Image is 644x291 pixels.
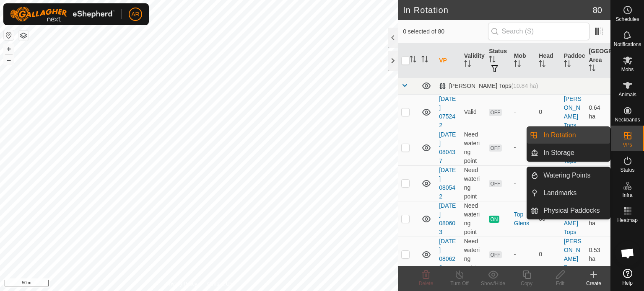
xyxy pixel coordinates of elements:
div: Create [577,280,610,287]
span: AR [131,10,139,19]
div: [PERSON_NAME] Tops [439,82,538,90]
span: Mobs [621,67,634,72]
div: Top Glens [514,210,532,228]
th: Status [486,44,511,78]
p-sorticon: Activate to sort [514,62,521,68]
td: Need watering point [461,165,486,201]
span: Status [620,167,634,173]
p-sorticon: Activate to sort [564,62,571,68]
a: [PERSON_NAME] Tops [564,238,582,271]
span: Neckbands [615,117,640,122]
td: Need watering point [461,201,486,237]
p-sorticon: Activate to sort [489,57,496,64]
div: Open chat [615,241,640,266]
th: Validity [461,44,486,78]
li: Landmarks [527,185,610,201]
th: Mob [511,44,536,78]
span: In Storage [543,148,574,158]
td: 0.64 ha [585,94,610,130]
a: [PERSON_NAME] Tops [564,202,582,235]
span: VPs [623,142,632,147]
h2: In Rotation [403,5,593,15]
p-sorticon: Activate to sort [464,62,471,68]
li: In Storage [527,144,610,161]
div: - [514,143,532,152]
span: Notifications [614,42,641,47]
span: Schedules [615,17,639,22]
span: Infra [622,193,632,198]
a: Physical Paddocks [538,202,610,219]
div: - [514,250,532,259]
div: Copy [510,280,543,287]
button: Map Layers [18,31,29,41]
span: Watering Points [543,170,590,180]
span: ON [489,216,499,223]
a: Contact Us [207,280,232,288]
span: (10.84 ha) [511,82,538,89]
td: Need watering point [461,237,486,272]
button: Reset Map [4,30,14,40]
span: Animals [618,92,636,97]
input: Search (S) [488,23,589,40]
a: Help [611,265,644,289]
button: – [4,55,14,65]
p-sorticon: Activate to sort [539,62,545,68]
a: In Storage [538,144,610,161]
td: 0.53 ha [585,237,610,272]
p-sorticon: Activate to sort [589,66,595,72]
a: [DATE] 080437 [439,131,456,164]
td: 0 [535,94,561,130]
a: Privacy Policy [166,280,197,288]
span: Landmarks [543,188,576,198]
span: 80 [593,4,602,16]
td: 0 [535,165,561,201]
td: Need watering point [461,130,486,165]
a: Watering Points [538,167,610,184]
img: Gallagher Logo [10,7,115,22]
td: 0.5 ha [585,165,610,201]
span: OFF [489,251,501,258]
td: 0 [535,237,561,272]
th: [GEOGRAPHIC_DATA] Area [585,44,610,78]
li: Physical Paddocks [527,202,610,219]
li: In Rotation [527,127,610,144]
button: + [4,44,14,54]
span: OFF [489,180,501,187]
span: Physical Paddocks [543,206,600,216]
th: Head [535,44,561,78]
th: VP [436,44,461,78]
p-sorticon: Activate to sort [421,57,428,64]
span: 0 selected of 80 [403,27,488,36]
a: [PERSON_NAME] Tops [564,95,582,129]
td: Valid [461,94,486,130]
p-sorticon: Activate to sort [410,57,416,64]
li: Watering Points [527,167,610,184]
div: - [514,179,532,188]
div: Edit [543,280,577,287]
a: [DATE] 080628 [439,238,456,271]
a: [DATE] 080542 [439,167,456,200]
span: Delete [419,281,434,286]
a: Landmarks [538,185,610,201]
span: Heatmap [617,218,638,223]
span: OFF [489,144,501,152]
a: In Rotation [538,127,610,144]
span: In Rotation [543,130,576,140]
a: [DATE] 075242 [439,95,456,129]
th: Paddock [561,44,586,78]
span: OFF [489,109,501,116]
a: [DATE] 080603 [439,202,456,235]
div: Turn Off [443,280,476,287]
div: - [514,108,532,116]
a: [PERSON_NAME] Tops [564,131,582,164]
span: Help [622,281,633,286]
div: Show/Hide [476,280,510,287]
